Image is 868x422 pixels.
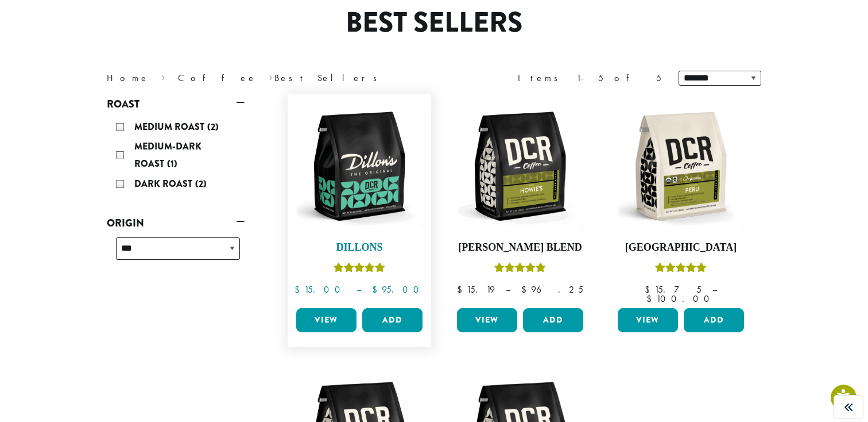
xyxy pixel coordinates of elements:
span: $ [457,283,467,296]
h4: [GEOGRAPHIC_DATA] [615,241,747,254]
button: Add [684,308,744,332]
bdi: 15.75 [645,283,702,296]
span: $ [372,283,382,296]
span: $ [294,283,304,296]
h4: [PERSON_NAME] Blend [454,241,586,254]
span: – [506,283,510,296]
img: DCR-12oz-Dillons-Stock-scaled.png [293,100,425,232]
a: [PERSON_NAME] BlendRated 4.67 out of 5 [454,100,586,304]
span: (2) [207,120,219,133]
bdi: 100.00 [646,293,715,305]
a: Home [107,72,149,84]
div: Rated 4.67 out of 5 [494,261,546,278]
div: Roast [107,114,245,199]
span: › [269,67,273,85]
span: $ [646,293,656,305]
img: DCR-12oz-FTO-Peru-Stock-scaled.png [615,100,747,232]
bdi: 96.25 [521,283,583,296]
h4: Dillons [293,241,425,254]
a: [GEOGRAPHIC_DATA]Rated 4.83 out of 5 [615,100,747,304]
span: Medium Roast [134,120,207,133]
nav: Breadcrumb [107,71,417,85]
button: Add [362,308,423,332]
a: View [618,308,678,332]
span: – [712,283,717,296]
div: Items 1-5 of 5 [518,71,661,85]
span: › [161,67,165,85]
span: $ [645,283,654,296]
a: View [296,308,356,332]
button: Add [523,308,583,332]
span: Medium-Dark Roast [134,140,201,170]
a: Coffee [178,72,257,84]
bdi: 15.19 [457,283,495,296]
img: DCR-12oz-Howies-Stock-scaled.png [454,100,586,232]
bdi: 15.00 [294,283,346,296]
div: Rated 4.83 out of 5 [655,261,707,278]
span: Dark Roast [134,177,195,190]
span: (2) [195,177,207,190]
a: DillonsRated 5.00 out of 5 [293,100,425,304]
bdi: 95.00 [372,283,424,296]
span: – [356,283,361,296]
div: Rated 5.00 out of 5 [334,261,385,278]
a: Roast [107,94,245,114]
a: Origin [107,213,245,233]
span: $ [521,283,531,296]
a: View [457,308,517,332]
span: (1) [167,157,177,170]
h1: Best Sellers [98,6,770,40]
div: Origin [107,233,245,274]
